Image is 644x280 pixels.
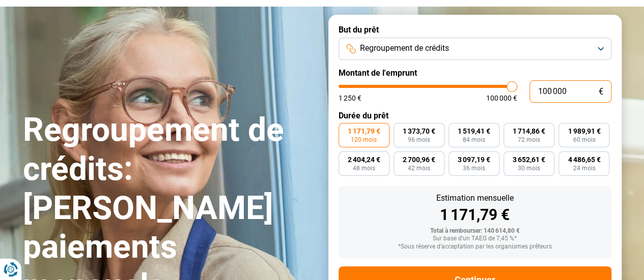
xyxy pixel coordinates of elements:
[463,137,485,143] span: 84 mois
[353,165,375,171] span: 48 mois
[347,207,603,223] div: 1 171,79 €
[573,137,595,143] span: 60 mois
[403,156,435,163] span: 2 700,96 €
[360,43,449,54] span: Regroupement de crédits
[408,137,430,143] span: 96 mois
[458,156,490,163] span: 3 097,19 €
[347,235,603,242] div: Sur base d'un TAEG de 7,45 %*
[339,25,611,35] label: But du prêt
[348,128,380,135] span: 1 171,79 €
[518,137,540,143] span: 72 mois
[458,128,490,135] span: 1 519,41 €
[348,156,380,163] span: 2 404,24 €
[347,194,603,202] div: Estimation mensuelle
[599,87,603,96] span: €
[486,95,517,102] span: 100 000 €
[518,165,540,171] span: 30 mois
[339,38,611,60] button: Regroupement de crédits
[347,243,603,251] div: *Sous réserve d'acceptation par les organismes prêteurs
[351,137,377,143] span: 120 mois
[347,228,603,235] div: Total à rembourser: 140 614,80 €
[339,111,611,120] label: Durée du prêt
[463,165,485,171] span: 36 mois
[568,156,600,163] span: 4 486,65 €
[403,128,435,135] span: 1 373,70 €
[339,68,611,78] label: Montant de l'emprunt
[573,165,595,171] span: 24 mois
[568,128,600,135] span: 1 989,91 €
[513,156,545,163] span: 3 652,61 €
[408,165,430,171] span: 42 mois
[339,95,361,102] span: 1 250 €
[513,128,545,135] span: 1 714,86 €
